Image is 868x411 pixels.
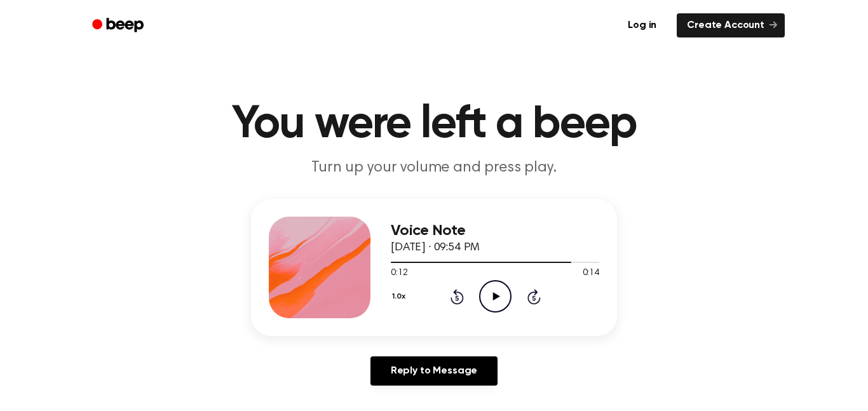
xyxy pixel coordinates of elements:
[190,158,678,179] p: Turn up your volume and press play.
[583,267,599,280] span: 0:14
[370,356,498,386] a: Reply to Message
[391,242,480,253] span: [DATE] · 09:54 PM
[391,286,410,307] button: 1.0x
[109,102,759,147] h1: You were left a beep
[677,13,785,37] a: Create Account
[391,222,599,239] h3: Voice Note
[615,11,669,40] a: Log in
[391,267,407,280] span: 0:12
[83,13,155,38] a: Beep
